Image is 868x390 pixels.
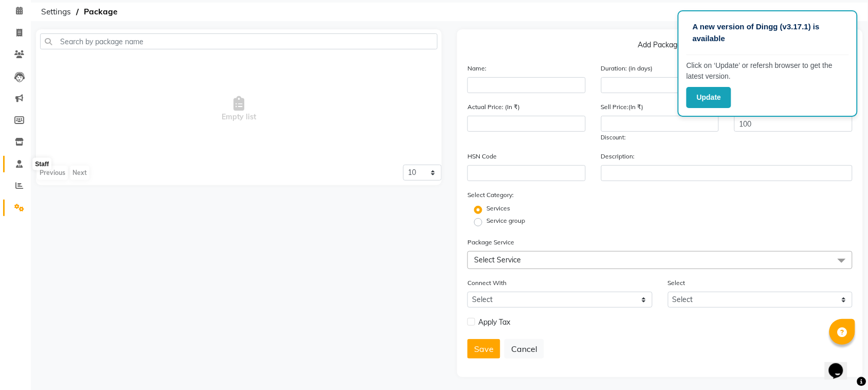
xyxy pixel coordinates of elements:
[467,64,486,73] label: Name:
[32,158,51,170] div: Staff
[486,204,510,213] label: Services
[467,102,520,112] label: Actual Price: (In ₹)
[601,64,653,73] label: Duration: (in days)
[504,339,544,359] button: Cancel
[478,317,510,328] span: Apply Tax
[467,238,514,247] label: Package Service
[686,87,731,108] button: Update
[601,102,644,112] label: Sell Price:(In ₹)
[668,278,685,288] label: Select
[467,190,514,200] label: Select Category:
[686,60,849,82] p: Click on ‘Update’ or refersh browser to get the latest version.
[601,134,626,141] span: Discount:
[467,152,497,161] label: HSN Code
[79,3,122,21] span: Package
[825,349,858,380] iframe: chat widget
[693,21,843,44] p: A new version of Dingg (v3.17.1) is available
[467,278,507,288] label: Connect With
[36,3,76,21] span: Settings
[467,40,853,55] p: Add Package
[36,58,442,161] span: Empty list
[40,33,438,49] input: Search by package name
[601,152,635,161] label: Description:
[486,216,525,225] label: Service group
[467,339,500,359] button: Save
[474,255,521,264] span: Select Service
